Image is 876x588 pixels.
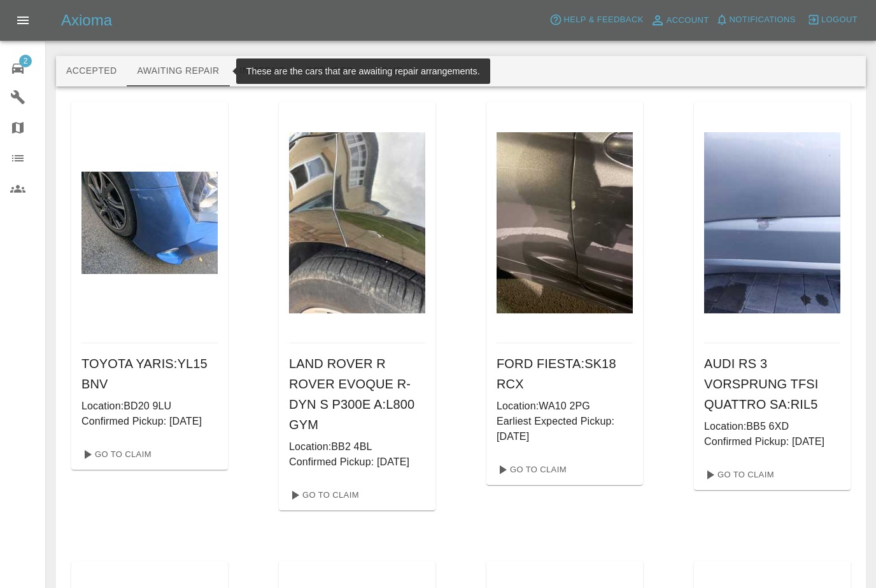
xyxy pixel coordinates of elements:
span: Help & Feedback [563,13,643,27]
p: Location: BD20 9LU [81,399,218,414]
button: Awaiting Repair [127,56,229,86]
a: Go To Claim [491,460,570,480]
a: Go To Claim [76,444,155,465]
button: Paid [364,56,421,86]
button: Notifications [712,10,799,30]
span: Account [667,13,709,28]
a: Go To Claim [284,485,362,505]
p: Location: WA10 2PG [497,399,633,414]
span: Notifications [730,13,796,27]
button: Help & Feedback [546,10,646,30]
p: Confirmed Pickup: [DATE] [289,455,425,470]
button: Open drawer [8,5,38,36]
p: Confirmed Pickup: [DATE] [704,434,840,449]
h6: FORD FIESTA : SK18 RCX [497,353,633,394]
h6: AUDI RS 3 VORSPRUNG TFSI QUATTRO SA : RIL5 [704,353,840,414]
span: Logout [821,13,858,27]
p: Location: BB5 6XD [704,419,840,434]
a: Account [647,10,712,31]
p: Confirmed Pickup: [DATE] [81,414,218,429]
p: Location: BB2 4BL [289,439,425,455]
button: Repaired [296,56,364,86]
button: Accepted [56,56,127,86]
h6: TOYOTA YARIS : YL15 BNV [81,353,218,394]
h6: LAND ROVER R ROVER EVOQUE R-DYN S P300E A : L800 GYM [289,353,425,435]
h5: Axioma [61,10,112,31]
p: Earliest Expected Pickup: [DATE] [497,414,633,444]
a: Go To Claim [699,465,777,485]
button: Logout [804,10,861,30]
button: In Repair [230,56,297,86]
span: 2 [19,55,32,67]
